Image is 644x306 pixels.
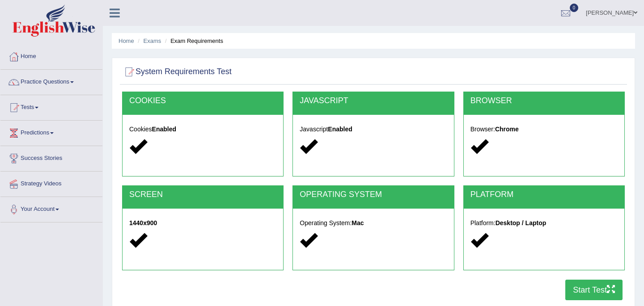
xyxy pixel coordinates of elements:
[496,219,547,226] strong: Desktop / Laptop
[328,126,352,133] strong: Enabled
[565,280,623,300] button: Start Test
[470,220,618,226] h5: Platform:
[300,190,447,199] h2: OPERATING SYSTEM
[0,44,102,67] a: Home
[0,95,102,117] a: Tests
[0,172,102,194] a: Strategy Videos
[470,96,618,105] h2: BROWSER
[129,190,276,199] h2: SCREEN
[300,220,447,226] h5: Operating System:
[129,126,276,133] h5: Cookies
[300,126,447,133] h5: Javascript
[152,126,176,133] strong: Enabled
[470,126,618,133] h5: Browser:
[470,190,618,199] h2: PLATFORM
[300,96,447,105] h2: JAVASCRIPT
[0,121,102,143] a: Predictions
[570,4,579,12] span: 0
[163,37,223,45] li: Exam Requirements
[0,197,102,219] a: Your Account
[352,219,364,226] strong: Mac
[119,38,134,44] a: Home
[495,126,519,133] strong: Chrome
[129,219,157,226] strong: 1440x900
[144,38,161,44] a: Exams
[129,96,276,105] h2: COOKIES
[0,70,102,92] a: Practice Questions
[122,65,232,79] h2: System Requirements Test
[0,146,102,168] a: Success Stories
